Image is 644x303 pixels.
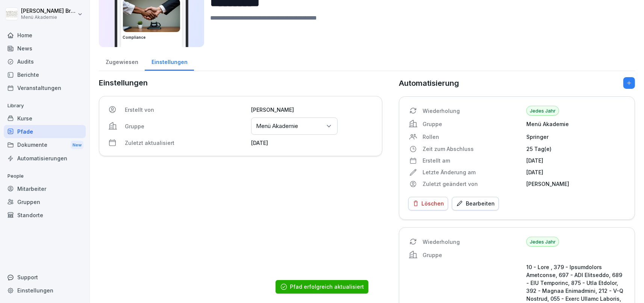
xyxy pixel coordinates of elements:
p: [PERSON_NAME] [251,106,373,114]
p: [PERSON_NAME] Bruns [21,8,76,14]
p: Menü Akademie [256,122,298,130]
div: Löschen [412,199,444,208]
div: Dokumente [4,138,86,152]
a: News [4,42,86,55]
p: Erstellt von [125,106,247,114]
p: Gruppe [423,120,522,128]
p: Erstellt am [423,157,522,164]
p: Jedes Jahr [526,106,559,116]
a: Standorte [4,209,86,222]
div: Bearbeiten [456,199,495,208]
p: Zeit zum Abschluss [423,145,522,153]
p: [DATE] [251,139,373,147]
a: Einstellungen [145,52,194,71]
p: Library [4,100,86,112]
a: Kurse [4,112,86,125]
p: Automatisierung [399,78,459,89]
p: Einstellungen [99,77,382,88]
p: Springer [526,133,626,141]
a: Einstellungen [4,284,86,297]
button: Bearbeiten [452,197,499,210]
a: Mitarbeiter [4,182,86,195]
p: Menü Akademie [526,120,626,128]
p: Zuletzt geändert von [423,180,522,188]
p: Letzte Änderung am [423,168,522,176]
p: Zuletzt aktualisiert [125,139,247,147]
p: [PERSON_NAME] [526,180,626,188]
p: Jedes Jahr [526,237,559,247]
p: Gruppe [423,251,522,259]
p: Menü Akademie [21,15,76,20]
p: Wiederholung [423,107,522,115]
p: [DATE] [526,157,626,164]
div: Support [4,271,86,284]
div: Pfad erfolgreich aktualisiert [290,283,364,291]
a: Pfade [4,125,86,138]
a: Home [4,29,86,42]
p: Gruppe [125,122,247,130]
a: Gruppen [4,195,86,209]
a: Audits [4,55,86,68]
p: Rollen [423,133,522,141]
h3: Compliance [123,35,180,40]
a: Zugewiesen [99,52,145,71]
a: Berichte [4,68,86,81]
a: DokumenteNew [4,138,86,152]
a: Veranstaltungen [4,81,86,94]
p: People [4,170,86,182]
p: Wiederholung [423,238,522,246]
button: Löschen [408,197,448,210]
p: [DATE] [526,168,626,176]
div: New [71,141,83,149]
a: Automatisierungen [4,152,86,165]
p: 25 Tag(e) [526,145,626,153]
